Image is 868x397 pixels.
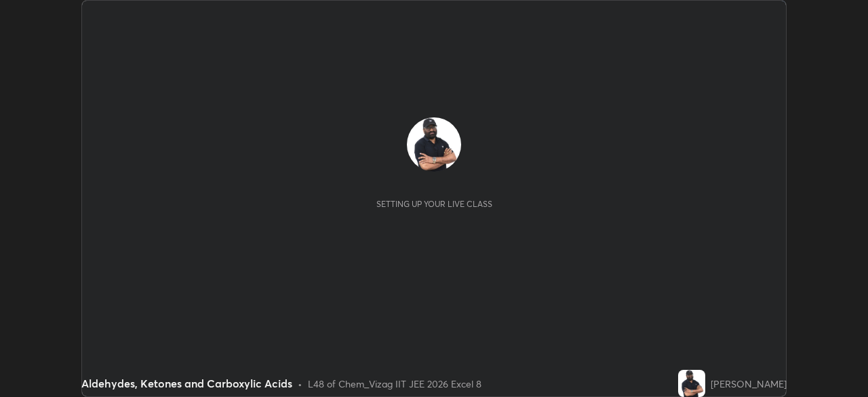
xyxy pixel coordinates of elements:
img: 6f00147d3da648e0a4435eefe47959d5.jpg [678,370,705,397]
img: 6f00147d3da648e0a4435eefe47959d5.jpg [407,117,461,172]
div: Setting up your live class [376,199,492,209]
div: L48 of Chem_Vizag IIT JEE 2026 Excel 8 [308,377,481,391]
div: • [298,377,302,391]
div: Aldehydes, Ketones and Carboxylic Acids [81,375,292,392]
div: [PERSON_NAME] [711,377,787,391]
